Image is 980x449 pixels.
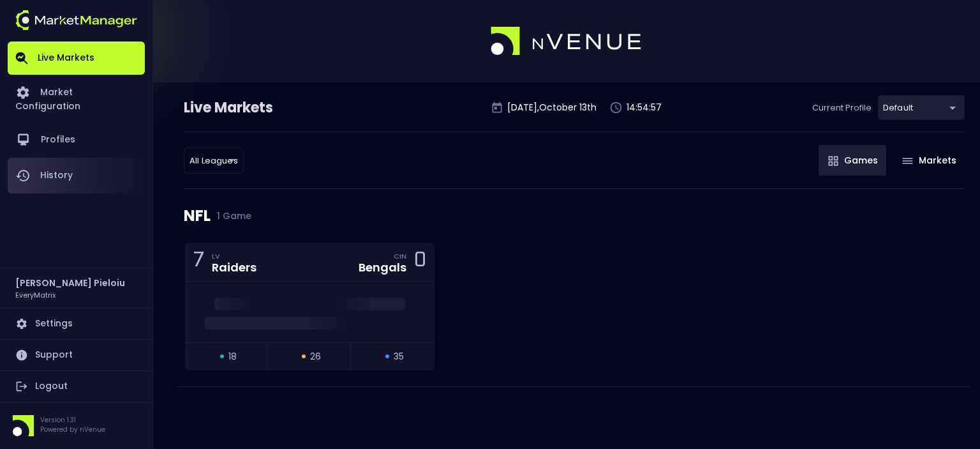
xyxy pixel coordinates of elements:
[211,211,251,221] span: 1 Game
[878,95,965,120] div: default
[184,148,244,174] div: default
[8,158,145,194] a: History
[8,122,145,158] a: Profiles
[507,101,597,114] p: [DATE] , October 13 th
[812,102,872,114] p: Current Profile
[193,250,204,274] div: 7
[184,189,965,243] div: NFL
[491,27,642,56] img: logo
[15,10,137,30] img: logo
[40,415,105,425] p: Version 1.31
[819,145,886,176] button: Games
[8,340,145,370] a: Support
[414,250,426,274] div: 0
[212,251,256,261] div: LV
[40,425,105,434] p: Powered by nVenue
[8,75,145,122] a: Market Configuration
[902,158,913,164] img: gameIcon
[212,262,256,273] div: Raiders
[828,156,838,166] img: gameIcon
[8,42,145,75] a: Live Markets
[359,262,406,273] div: Bengals
[15,276,125,290] h2: [PERSON_NAME] Pieloiu
[15,290,56,300] h3: EveryMatrix
[8,415,145,436] div: Version 1.31Powered by nVenue
[893,145,965,176] button: Markets
[184,98,339,118] div: Live Markets
[394,251,406,261] div: CIN
[228,350,237,363] span: 18
[627,101,662,114] p: 14:54:57
[310,350,321,363] span: 26
[8,371,145,402] a: Logout
[8,308,145,339] a: Settings
[394,350,404,363] span: 35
